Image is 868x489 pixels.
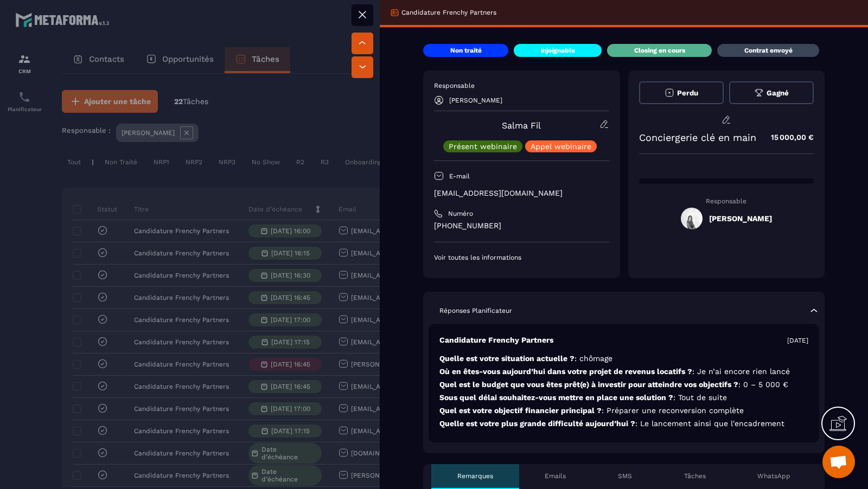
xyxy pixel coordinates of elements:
p: E-mail [449,172,470,181]
p: Tâches [684,472,706,480]
p: Contrat envoyé [744,46,793,55]
p: Où en êtes-vous aujourd’hui dans votre projet de revenus locatifs ? [439,366,808,377]
p: Numéro [448,209,473,218]
p: Appel webinaire [531,143,591,150]
p: SMS [618,472,632,480]
p: Emails [545,472,566,480]
p: Candidature Frenchy Partners [439,335,553,345]
p: Sous quel délai souhaitez-vous mettre en place une solution ? [439,393,808,403]
a: Salma Fil [502,120,541,131]
span: : chômage [575,354,612,363]
span: Perdu [677,89,698,97]
span: Gagné [767,89,789,97]
p: Conciergerie clé en main [639,132,756,143]
p: Voir toutes les informations [434,253,609,262]
p: Quel est le budget que vous êtes prêt(e) à investir pour atteindre vos objectifs ? [439,379,808,390]
p: Quelle est votre situation actuelle ? [439,353,808,364]
p: Quelle est votre plus grande difficulté aujourd’hui ? [439,419,808,429]
button: Perdu [639,81,724,104]
p: Quel est votre objectif financier principal ? [439,406,808,416]
span: : Je n’ai encore rien lancé [692,367,790,376]
h5: [PERSON_NAME] [709,214,772,223]
p: [EMAIL_ADDRESS][DOMAIN_NAME] [434,188,609,198]
div: Ouvrir le chat [822,446,855,478]
p: [DATE] [787,336,808,345]
p: Présent webinaire [449,143,517,150]
button: Gagné [729,81,814,104]
p: Non traité [450,46,482,55]
p: Closing en cours [634,46,685,55]
p: [PERSON_NAME] [449,96,502,104]
span: : Préparer une reconversion complète [602,406,744,415]
span: : Tout de suite [673,393,727,402]
p: Candidature Frenchy Partners [401,8,496,17]
p: injoignable [541,46,575,55]
span: : 0 – 5 000 € [738,380,788,389]
span: : Le lancement ainsi que l'encadrement [635,419,784,428]
p: WhatsApp [757,472,790,480]
p: Responsable [434,81,609,90]
p: 15 000,00 € [760,127,814,148]
p: Remarques [457,472,493,480]
p: [PHONE_NUMBER] [434,221,609,231]
p: Réponses Planificateur [439,306,512,315]
p: Responsable [639,197,814,205]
